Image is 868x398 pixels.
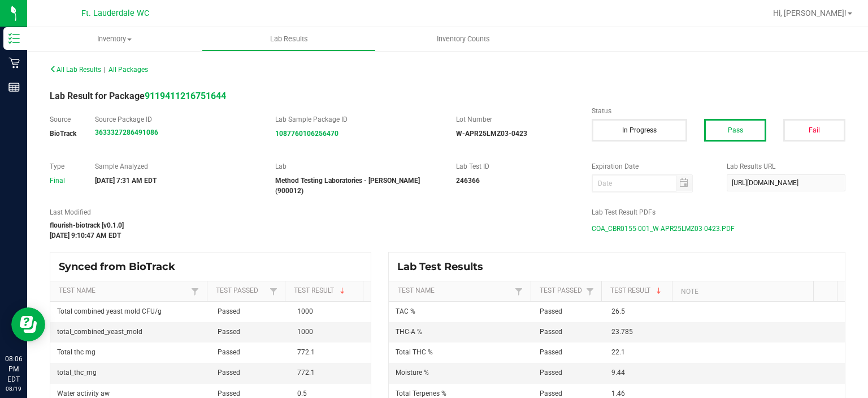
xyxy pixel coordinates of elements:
[456,161,575,172] label: Lab Test ID
[95,177,157,185] strong: [DATE] 7:31 AM EDT
[611,307,625,315] span: 26.5
[8,33,20,44] inline-svg: Inventory
[583,284,597,298] a: Filter
[540,328,562,336] span: Passed
[297,369,315,376] span: 772.1
[57,390,110,397] span: Water activity aw
[218,307,240,315] span: Passed
[422,34,505,44] span: Inventory Counts
[396,348,433,356] span: Total THC %
[294,286,359,296] a: Test ResultSortable
[8,82,20,93] inline-svg: Reports
[592,207,845,217] label: Lab Test Result PDFs
[104,66,106,74] span: |
[773,8,847,18] span: Hi, [PERSON_NAME]!
[275,114,439,125] label: Lab Sample Package ID
[50,114,78,125] label: Source
[611,369,625,376] span: 9.44
[338,286,347,296] span: Sortable
[95,114,259,125] label: Source Package ID
[592,161,710,172] label: Expiration Date
[50,130,76,138] strong: BioTrack
[5,354,22,384] p: 08:06 PM EDT
[11,307,45,341] iframe: Resource center
[396,369,429,376] span: Moisture %
[540,307,562,315] span: Passed
[397,260,492,273] span: Lab Test Results
[95,161,259,172] label: Sample Analyzed
[456,130,527,138] strong: W-APR25LMZ03-0423
[50,176,78,186] div: Final
[611,390,625,397] span: 1.46
[50,221,124,229] strong: flourish-biotrack [v0.1.0]
[57,328,142,336] span: total_combined_yeast_mold
[297,348,315,356] span: 772.1
[540,390,562,397] span: Passed
[50,232,121,239] strong: [DATE] 9:10:47 AM EDT
[396,307,415,315] span: TAC %
[27,27,202,51] a: Inventory
[654,286,663,296] span: Sortable
[95,129,158,136] a: 3633327286491086
[297,390,307,397] span: 0.5
[456,177,480,185] strong: 246366
[540,286,583,296] a: Test PassedSortable
[610,286,668,296] a: Test ResultSortable
[396,390,446,397] span: Total Terpenes %
[218,390,240,397] span: Passed
[27,34,202,44] span: Inventory
[672,281,813,302] th: Note
[202,27,376,51] a: Lab Results
[218,328,240,336] span: Passed
[592,220,735,237] span: COA_CBR0155-001_W-APR25LMZ03-0423.PDF
[297,307,313,315] span: 1000
[145,91,226,101] a: 9119411216751644
[188,284,202,298] a: Filter
[108,66,148,74] span: All Packages
[8,57,20,69] inline-svg: Retail
[540,348,562,356] span: Passed
[59,286,188,296] a: Test NameSortable
[57,307,162,315] span: Total combined yeast mold CFU/g
[5,384,22,393] p: 08/19
[216,286,267,296] a: Test PassedSortable
[50,161,78,172] label: Type
[275,177,420,195] strong: Method Testing Laboratories - [PERSON_NAME] (900012)
[57,348,96,356] span: Total thc mg
[456,114,575,125] label: Lot Number
[611,328,633,336] span: 23.785
[255,34,323,44] span: Lab Results
[50,91,226,101] span: Lab Result for Package
[398,286,513,296] a: Test NameSortable
[218,348,240,356] span: Passed
[512,284,526,298] a: Filter
[783,119,845,142] button: Fail
[396,328,422,336] span: THC-A %
[376,27,550,51] a: Inventory Counts
[297,328,313,336] span: 1000
[218,369,240,376] span: Passed
[50,207,575,217] label: Last Modified
[540,369,562,376] span: Passed
[592,119,688,142] button: In Progress
[57,369,97,376] span: total_thc_mg
[275,161,439,172] label: Lab
[727,161,845,172] label: Lab Results URL
[81,8,149,18] span: Ft. Lauderdale WC
[59,260,184,273] span: Synced from BioTrack
[275,130,338,138] a: 1087760106256470
[592,106,845,116] label: Status
[50,66,101,74] span: All Lab Results
[267,284,280,298] a: Filter
[704,119,766,142] button: Pass
[611,348,625,356] span: 22.1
